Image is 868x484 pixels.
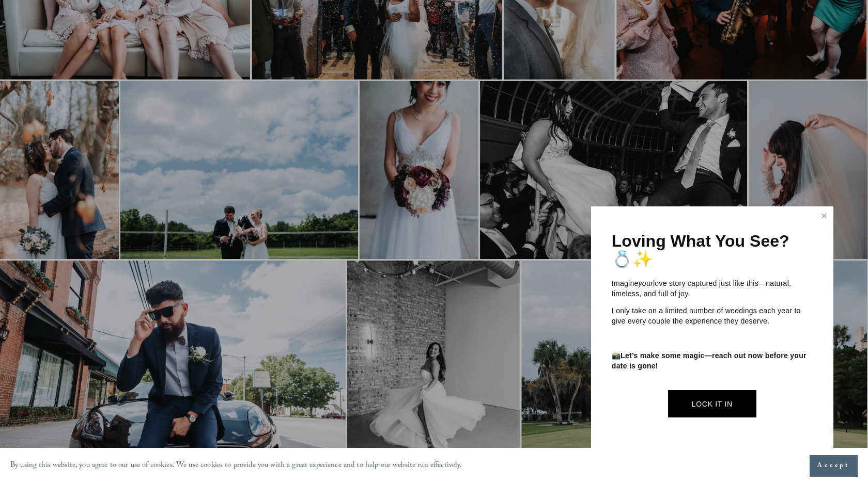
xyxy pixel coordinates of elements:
p: By using this website, you agree to our use of cookies. We use cookies to provide you with a grea... [10,459,462,474]
strong: Let’s make some magic—reach out now before your date is gone! [612,351,809,370]
em: your [639,279,653,287]
h1: Loving What You See? 💍✨ [612,232,813,268]
span: Accept [817,461,850,471]
p: Imagine love story captured just like this—natural, timeless, and full of joy. [612,279,813,299]
p: 📸 [612,351,813,371]
a: Close [816,208,832,224]
button: Accept [810,455,858,477]
a: Lock It In [668,390,756,417]
p: I only take on a limited number of weddings each year to give every couple the experience they de... [612,306,813,326]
